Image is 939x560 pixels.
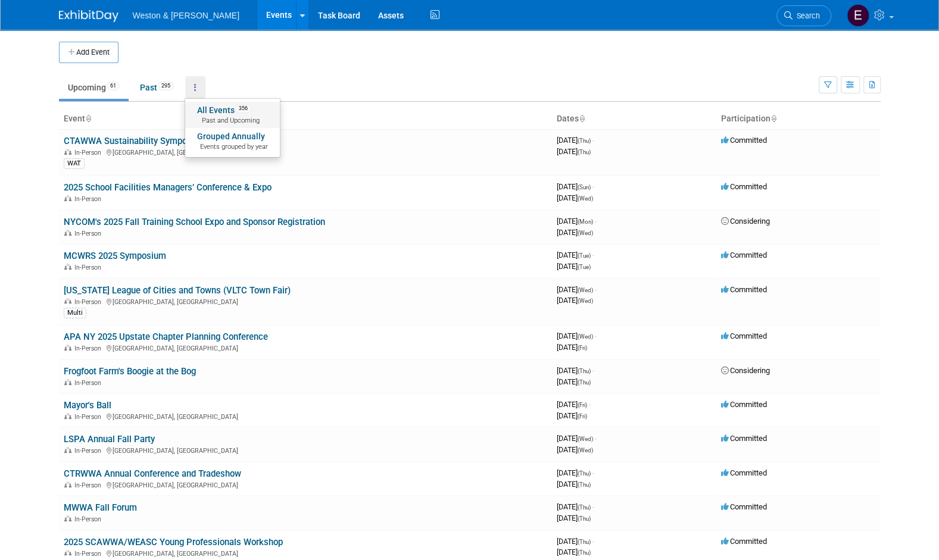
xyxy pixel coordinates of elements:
[557,331,597,340] span: [DATE]
[185,128,280,154] a: Grouped AnnuallyEvents grouped by year
[64,158,85,169] div: WAT
[578,470,591,477] span: (Thu)
[770,114,776,123] a: Sort by Participation Type
[578,436,593,442] span: (Wed)
[64,447,71,453] img: In-Person Event
[74,230,105,237] span: In-Person
[158,82,174,90] span: 295
[557,537,594,546] span: [DATE]
[721,537,767,546] span: Committed
[64,468,241,479] a: CTRWWA Annual Conference and Tradeshow
[592,502,594,511] span: -
[557,411,587,420] span: [DATE]
[64,481,71,487] img: In-Person Event
[64,251,166,261] a: MCWRS 2025 Symposium
[721,251,767,259] span: Committed
[64,550,71,556] img: In-Person Event
[64,480,547,489] div: [GEOGRAPHIC_DATA], [GEOGRAPHIC_DATA]
[721,217,770,226] span: Considering
[557,136,594,145] span: [DATE]
[592,537,594,546] span: -
[578,195,593,202] span: (Wed)
[578,298,593,304] span: (Wed)
[557,400,591,409] span: [DATE]
[589,400,591,409] span: -
[64,434,155,445] a: LSPA Annual Fall Party
[557,296,593,305] span: [DATE]
[64,331,268,342] a: APA NY 2025 Upstate Chapter Planning Conference
[557,434,597,443] span: [DATE]
[578,149,591,155] span: (Thu)
[64,345,71,351] img: In-Person Event
[578,137,591,144] span: (Thu)
[85,114,91,123] a: Sort by Event Name
[74,298,105,306] span: In-Person
[64,217,325,227] a: NYCOM's 2025 Fall Training School Expo and Sponsor Registration
[74,195,105,203] span: In-Person
[74,481,105,489] span: In-Person
[595,331,597,340] span: -
[64,413,71,419] img: In-Person Event
[64,149,71,155] img: In-Person Event
[64,195,71,201] img: In-Person Event
[557,262,591,271] span: [DATE]
[578,218,593,225] span: (Mon)
[557,377,591,386] span: [DATE]
[721,400,767,409] span: Committed
[578,333,593,340] span: (Wed)
[64,515,71,521] img: In-Person Event
[185,102,280,128] a: All Events356 Past and Upcoming
[578,287,593,293] span: (Wed)
[64,502,137,513] a: MWWA Fall Forum
[578,184,591,190] span: (Sun)
[64,343,547,352] div: [GEOGRAPHIC_DATA], [GEOGRAPHIC_DATA]
[578,549,591,556] span: (Thu)
[64,379,71,385] img: In-Person Event
[557,480,591,489] span: [DATE]
[74,550,105,558] span: In-Person
[557,514,591,523] span: [DATE]
[64,548,547,558] div: [GEOGRAPHIC_DATA], [GEOGRAPHIC_DATA]
[721,468,767,477] span: Committed
[197,142,268,152] span: Events grouped by year
[578,345,587,351] span: (Fri)
[74,413,105,421] span: In-Person
[64,136,207,146] a: CTAWWA Sustainability Symposium
[74,264,105,271] span: In-Person
[557,182,594,191] span: [DATE]
[557,228,593,237] span: [DATE]
[64,366,196,377] a: Frogfoot Farm's Boogie at the Bog
[64,147,547,157] div: [GEOGRAPHIC_DATA], [GEOGRAPHIC_DATA]
[64,537,283,548] a: 2025 SCAWWA/WEASC Young Professionals Workshop
[59,42,118,63] button: Add Event
[793,11,820,20] span: Search
[721,285,767,294] span: Committed
[557,343,587,352] span: [DATE]
[578,504,591,511] span: (Thu)
[64,298,71,304] img: In-Person Event
[557,217,597,226] span: [DATE]
[721,502,767,511] span: Committed
[59,10,118,22] img: ExhibitDay
[721,136,767,145] span: Committed
[74,447,105,455] span: In-Person
[578,515,591,522] span: (Thu)
[595,434,597,443] span: -
[74,515,105,523] span: In-Person
[64,264,71,270] img: In-Person Event
[592,366,594,375] span: -
[107,82,120,90] span: 61
[64,400,111,411] a: Mayor's Ball
[64,308,86,318] div: Multi
[776,5,831,26] a: Search
[578,264,591,270] span: (Tue)
[578,539,591,545] span: (Thu)
[59,109,552,129] th: Event
[64,182,272,193] a: 2025 School Facilities Managers’ Conference & Expo
[578,230,593,236] span: (Wed)
[235,104,251,113] span: 356
[595,217,597,226] span: -
[578,368,591,374] span: (Thu)
[64,296,547,306] div: [GEOGRAPHIC_DATA], [GEOGRAPHIC_DATA]
[579,114,585,123] a: Sort by Start Date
